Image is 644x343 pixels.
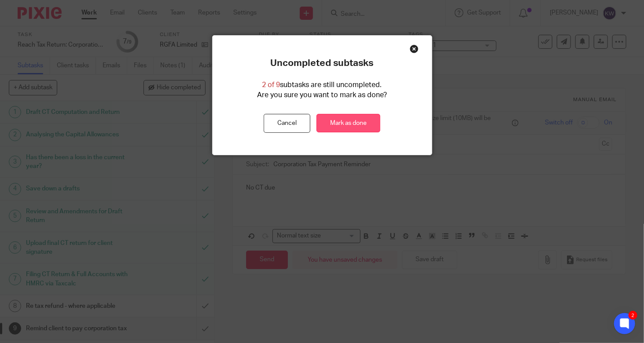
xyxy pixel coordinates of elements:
a: Mark as done [316,114,380,133]
button: Cancel [264,114,310,133]
div: Close this dialog window [410,44,419,53]
p: Are you sure you want to mark as done? [257,90,387,100]
span: 2 of 9 [262,81,280,88]
p: subtasks are still uncompleted. [262,80,382,90]
p: Uncompleted subtasks [271,58,374,69]
div: 2 [629,311,637,320]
